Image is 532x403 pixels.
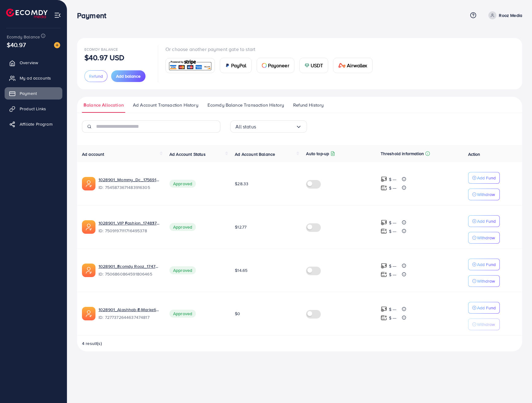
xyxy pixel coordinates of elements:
[468,215,500,227] button: Add Fund
[235,311,240,317] span: $0
[262,63,267,68] img: card
[389,262,397,270] p: $ ---
[389,176,397,183] p: $ ---
[20,75,51,81] span: My ad accounts
[82,177,95,190] img: ic-ads-acc.e4c84228.svg
[5,72,62,84] a: My ad accounts
[169,180,196,188] span: Approved
[468,259,500,270] button: Add Fund
[208,102,284,108] span: Ecomdy Balance Transaction History
[468,172,500,184] button: Add Fund
[389,219,397,226] p: $ ---
[54,12,61,19] img: menu
[99,177,160,183] a: 1028901_Mommy_Dc_1756910643411
[506,375,527,398] iframe: Chat
[99,177,160,191] div: <span class='underline'>1028901_Mommy_Dc_1756910643411</span></br>7545873671483916305
[381,306,387,312] img: top-up amount
[381,263,387,269] img: top-up amount
[381,219,387,226] img: top-up amount
[333,58,372,73] a: cardAirwallex
[99,307,160,313] a: 1028901_Alashhab-E-Marketing_1694395386739
[54,42,60,48] img: image
[477,234,495,241] p: Withdraw
[99,307,160,321] div: <span class='underline'>1028901_Alashhab-E-Marketing_1694395386739</span></br>7277372644637474817
[99,271,160,277] span: ID: 7506860864591806465
[89,73,103,79] span: Refund
[169,310,196,318] span: Approved
[235,151,275,157] span: Ad Account Balance
[306,150,329,157] p: Auto top-up
[293,102,324,108] span: Refund History
[477,304,496,311] p: Add Fund
[468,189,500,200] button: Withdraw
[477,174,496,182] p: Add Fund
[468,275,500,287] button: Withdraw
[235,181,248,187] span: $28.33
[6,9,48,18] img: logo
[468,151,480,157] span: Action
[477,191,495,198] p: Withdraw
[169,266,196,274] span: Approved
[389,271,397,278] p: $ ---
[381,176,387,182] img: top-up amount
[99,263,160,277] div: <span class='underline'>1028901_Ecomdy Rooz_1747827253895</span></br>7506860864591806465
[477,277,495,285] p: Withdraw
[20,121,52,127] span: Affiliate Program
[82,264,95,277] img: ic-ads-acc.e4c84228.svg
[486,11,522,19] a: Rooz Media
[381,228,387,234] img: top-up amount
[468,319,500,330] button: Withdraw
[77,11,111,20] h3: Payment
[231,62,247,69] span: PayPal
[20,106,46,112] span: Product Links
[20,90,37,96] span: Payment
[235,122,256,131] span: All status
[84,54,125,61] p: $40.97 USD
[84,70,107,82] button: Refund
[305,63,309,68] img: card
[82,220,95,234] img: ic-ads-acc.e4c84228.svg
[225,63,230,68] img: card
[83,102,124,108] span: Balance Allocation
[235,267,247,273] span: $14.65
[99,263,160,269] a: 1028901_Ecomdy Rooz_1747827253895
[389,228,397,235] p: $ ---
[82,151,104,157] span: Ad account
[5,57,62,69] a: Overview
[381,271,387,278] img: top-up amount
[169,151,206,157] span: Ad Account Status
[82,340,102,346] span: 4 result(s)
[99,314,160,320] span: ID: 7277372644637474817
[7,34,40,40] span: Ecomdy Balance
[311,62,323,69] span: USDT
[168,59,213,72] img: card
[381,185,387,191] img: top-up amount
[389,306,397,313] p: $ ---
[99,228,160,234] span: ID: 7509197111716495378
[477,217,496,225] p: Add Fund
[477,321,495,328] p: Withdraw
[20,60,38,66] span: Overview
[389,184,397,192] p: $ ---
[257,58,294,73] a: cardPayoneer
[82,307,95,320] img: ic-ads-acc.e4c84228.svg
[99,184,160,190] span: ID: 7545873671483916305
[381,150,424,157] p: Threshold information
[256,122,296,131] input: Search for option
[169,223,196,231] span: Approved
[220,58,252,73] a: cardPayPal
[477,261,496,268] p: Add Fund
[347,62,367,69] span: Airwallex
[165,45,378,53] p: Or choose another payment gate to start
[5,103,62,115] a: Product Links
[133,102,198,108] span: Ad Account Transaction History
[381,315,387,321] img: top-up amount
[5,87,62,100] a: Payment
[468,232,500,244] button: Withdraw
[230,120,307,133] div: Search for option
[99,220,160,234] div: <span class='underline'>1028901_VIP Fashion_1748371246553</span></br>7509197111716495378
[299,58,328,73] a: cardUSDT
[268,62,289,69] span: Payoneer
[84,47,118,52] span: Ecomdy Balance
